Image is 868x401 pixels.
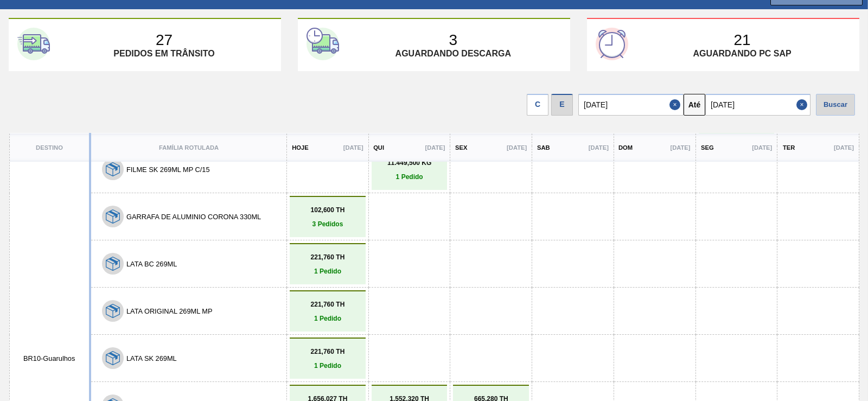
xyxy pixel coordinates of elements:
p: 221,760 TH [292,301,363,308]
p: [DATE] [834,144,854,151]
a: 11.449,500 KG1 Pedido [374,159,445,181]
p: [DATE] [752,144,772,151]
button: LATA SK 269ML [126,354,177,362]
p: Qui [374,144,385,151]
p: 221,760 TH [292,348,363,355]
div: C [527,94,548,116]
p: 1 Pedido [292,362,363,370]
input: dd/mm/yyyy [578,94,684,116]
button: LATA ORIGINAL 269ML MP [126,307,213,315]
p: Ter [782,144,794,151]
img: 7hKVVNeldsGH5KwE07rPnOGsQy+SHCf9ftlnweef0E1el2YcIeEt5yaNqj+jPq4oMsVpG1vCxiwYEd4SvddTlxqBvEWZPhf52... [106,162,120,176]
p: 221,760 TH [292,253,363,261]
a: 221,760 TH1 Pedido [292,348,363,370]
p: [DATE] [589,144,609,151]
img: second-card-icon [307,28,339,60]
th: Família Rotulada [90,133,287,162]
input: dd/mm/yyyy [705,94,810,116]
img: 7hKVVNeldsGH5KwE07rPnOGsQy+SHCf9ftlnweef0E1el2YcIeEt5yaNqj+jPq4oMsVpG1vCxiwYEd4SvddTlxqBvEWZPhf52... [106,257,120,271]
img: first-card-icon [17,28,50,60]
div: E [551,94,573,116]
p: Dom [619,144,633,151]
p: 27 [156,31,173,49]
p: [DATE] [670,144,690,151]
p: Sab [537,144,550,151]
p: Aguardando descarga [395,49,511,59]
a: 102,600 TH3 Pedidos [292,206,363,228]
p: 1 Pedido [292,268,363,275]
p: Sex [455,144,467,151]
th: Destino [9,133,90,162]
button: LATA BC 269ML [126,260,177,268]
p: [DATE] [507,144,527,151]
p: [DATE] [343,144,363,151]
p: Aguardando PC SAP [693,49,791,59]
button: Close [669,94,684,116]
img: third-card-icon [596,28,628,60]
button: Até [684,94,705,116]
p: Pedidos em trânsito [113,49,214,59]
p: 1 Pedido [292,315,363,322]
p: 11.449,500 KG [374,159,445,167]
img: 7hKVVNeldsGH5KwE07rPnOGsQy+SHCf9ftlnweef0E1el2YcIeEt5yaNqj+jPq4oMsVpG1vCxiwYEd4SvddTlxqBvEWZPhf52... [106,304,120,318]
p: 102,600 TH [292,206,363,214]
p: 3 Pedidos [292,220,363,228]
p: 21 [733,31,750,49]
p: [DATE] [425,144,445,151]
p: 1 Pedido [374,173,445,181]
p: Seg [701,144,714,151]
div: Buscar [816,94,855,116]
button: GARRAFA DE ALUMINIO CORONA 330ML [126,213,261,221]
button: Close [796,94,810,116]
img: 7hKVVNeldsGH5KwE07rPnOGsQy+SHCf9ftlnweef0E1el2YcIeEt5yaNqj+jPq4oMsVpG1vCxiwYEd4SvddTlxqBvEWZPhf52... [106,351,120,365]
div: Visão Data de Entrega [551,91,573,116]
p: 3 [449,31,457,49]
div: Visão data de Coleta [527,91,548,116]
img: 7hKVVNeldsGH5KwE07rPnOGsQy+SHCf9ftlnweef0E1el2YcIeEt5yaNqj+jPq4oMsVpG1vCxiwYEd4SvddTlxqBvEWZPhf52... [106,209,120,224]
p: Hoje [292,144,308,151]
button: FILME SK 269ML MP C/15 [126,166,210,174]
a: 221,760 TH1 Pedido [292,253,363,275]
a: 221,760 TH1 Pedido [292,301,363,322]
